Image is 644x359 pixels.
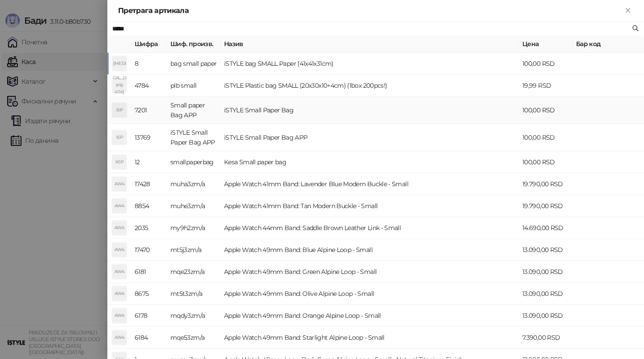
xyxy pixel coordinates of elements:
[112,243,127,257] div: AW4
[519,173,572,195] td: 19.790,00 RSD
[220,283,519,305] td: Apple Watch 49mm Band: Olive Alpine Loop - Small
[220,239,519,261] td: Apple Watch 49mm Band: Blue Alpine Loop - Small
[112,308,127,323] div: AW4
[167,195,220,217] td: muhe3zm/a
[167,217,220,239] td: my9h2zm/a
[519,124,572,151] td: 100,00 RSD
[220,327,519,349] td: Apple Watch 49mm Band: Starlight Alpine Loop - Small
[112,103,127,117] div: ISP
[220,151,519,173] td: Kesa Small paper bag
[131,305,167,327] td: 6178
[167,35,220,53] th: Шиф. произв.
[131,327,167,349] td: 6184
[112,155,127,169] div: KSP
[220,97,519,124] td: iSTYLE Small Paper Bag
[519,239,572,261] td: 13.090,00 RSD
[167,305,220,327] td: mqdy3zm/a
[220,305,519,327] td: Apple Watch 49mm Band: Orange Alpine Loop - Small
[519,327,572,349] td: 7.390,00 RSD
[519,305,572,327] td: 13.090,00 RSD
[131,283,167,305] td: 8675
[131,35,167,53] th: Шифра
[131,151,167,173] td: 12
[131,53,167,75] td: 8
[519,283,572,305] td: 13.090,00 RSD
[220,261,519,283] td: Apple Watch 49mm Band: Green Alpine Loop - Small
[572,35,644,53] th: Бар код
[167,151,220,173] td: smallpaperbag
[167,75,220,97] td: plb small
[220,53,519,75] td: iSTYLE bag SMALL Paper (41x41x31cm)
[167,283,220,305] td: mt5t3zm/a
[519,261,572,283] td: 13.090,00 RSD
[118,5,623,16] div: Претрага артикала
[167,124,220,151] td: iSTYLE Small Paper Bag APP
[220,75,519,97] td: iSTYLE Plastic bag SMALL (20x30x10+4cm) (1box 200pcs!)
[220,217,519,239] td: Apple Watch 44mm Band: Saddle Brown Leather Link - Small
[131,261,167,283] td: 6181
[167,97,220,124] td: Small paper Bag APP
[167,239,220,261] td: mt5j3zm/a
[131,75,167,97] td: 4784
[623,5,633,16] button: Close
[167,173,220,195] td: muha3zm/a
[112,265,127,279] div: AW4
[220,195,519,217] td: Apple Watch 41mm Band: Tan Modern Buckle - Small
[131,173,167,195] td: 17428
[112,199,127,213] div: AW4
[220,35,519,53] th: Назив
[519,195,572,217] td: 19.790,00 RSD
[112,221,127,235] div: AW4
[519,217,572,239] td: 14.690,00 RSD
[112,130,127,145] div: ISP
[220,173,519,195] td: Apple Watch 41mm Band: Lavender Blue Modern Buckle - Small
[519,151,572,173] td: 100,00 RSD
[519,97,572,124] td: 100,00 RSD
[167,261,220,283] td: mqe23zm/a
[519,53,572,75] td: 100,00 RSD
[131,217,167,239] td: 2035
[131,195,167,217] td: 8854
[519,75,572,97] td: 19,99 RSD
[112,330,127,345] div: AW4
[167,327,220,349] td: mqe53zm/a
[112,286,127,301] div: AW4
[112,56,127,71] div: [MEDICAL_DATA]
[131,97,167,124] td: 7201
[220,124,519,151] td: iSTYLE Small Paper Bag APP
[112,78,127,93] div: IPB
[131,239,167,261] td: 17470
[519,35,572,53] th: Цена
[167,53,220,75] td: bag small paper
[112,177,127,191] div: AW4
[131,124,167,151] td: 13769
